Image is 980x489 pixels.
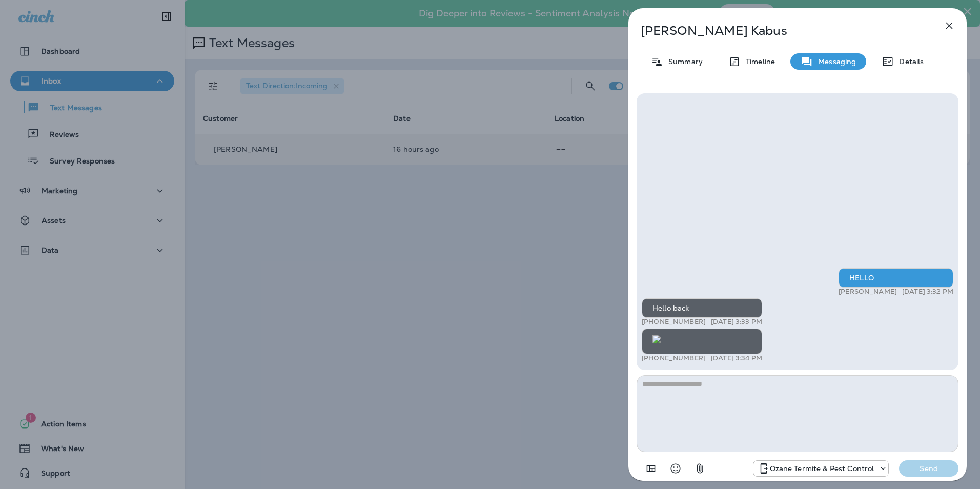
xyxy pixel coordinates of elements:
p: [DATE] 3:34 PM [711,354,762,362]
button: Add in a premade template [641,458,661,479]
button: Select an emoji [665,458,686,479]
p: [DATE] 3:33 PM [711,318,762,326]
p: Details [894,57,924,66]
p: Ozane Termite & Pest Control [770,464,874,473]
p: [PHONE_NUMBER] [642,354,706,362]
p: Summary [663,57,703,66]
p: Messaging [813,57,856,66]
p: [DATE] 3:32 PM [902,288,953,296]
p: Timeline [741,57,775,66]
p: [PERSON_NAME] [839,288,897,296]
div: Hello back [642,298,762,318]
p: [PERSON_NAME] Kabus [641,24,921,38]
p: [PHONE_NUMBER] [642,318,706,326]
img: twilio-download [652,335,661,343]
div: HELLO [839,268,953,288]
div: +1 (732) 702-5770 [753,462,889,475]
